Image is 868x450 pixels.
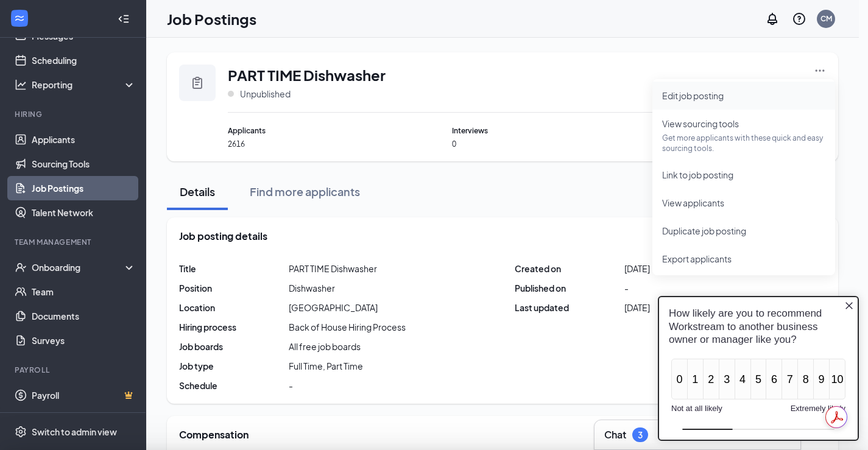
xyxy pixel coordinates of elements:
span: Export applicants [662,253,732,264]
span: Edit job posting [662,90,724,101]
p: Get more applicants with these quick and easy sourcing tools. [662,133,825,153]
span: Duplicate job posting [662,225,746,236]
span: Link to job posting [662,169,733,180]
span: View sourcing tools [662,118,739,129]
iframe: Sprig User Feedback Dialog [649,286,868,450]
span: View applicants [662,197,724,208]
